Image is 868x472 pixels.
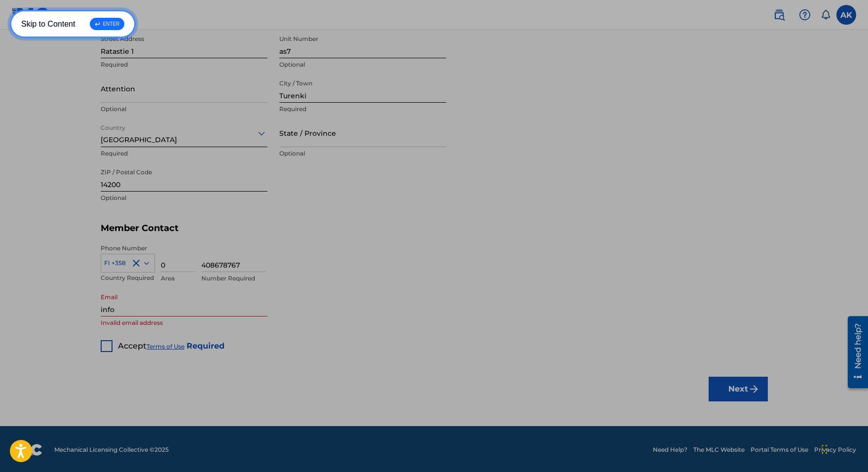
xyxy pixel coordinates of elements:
[653,445,687,454] a: Need Help?
[769,5,789,25] a: Public Search
[187,341,225,351] strong: Required
[279,60,446,69] p: Optional
[12,7,50,22] img: MLC Logo
[101,121,267,145] div: [GEOGRAPHIC_DATA]
[101,60,267,69] p: Required
[147,343,185,350] a: Terms of Use
[795,5,815,25] div: Help
[101,274,155,282] p: Country Required
[118,341,147,351] span: Accept
[821,10,830,20] div: Notifications
[751,445,808,454] a: Portal Terms of Use
[101,218,768,239] h5: Member Contact
[101,194,267,202] p: Optional
[101,105,267,114] p: Optional
[101,118,125,132] label: Country
[693,445,745,454] a: The MLC Website
[822,434,828,464] div: Drag
[840,310,868,394] iframe: Resource Center
[161,274,195,283] p: Area
[814,445,856,454] a: Privacy Policy
[101,149,267,158] p: Required
[748,383,760,395] img: f7272a7cc735f4ea7f67.svg
[709,377,768,401] button: Next
[799,9,811,21] img: help
[54,445,169,454] span: Mechanical Licensing Collective © 2025
[201,274,265,283] p: Number Required
[836,5,856,25] div: User Menu
[279,105,446,114] p: Required
[279,149,446,158] p: Optional
[819,425,868,472] iframe: Chat Widget
[773,9,785,21] img: search
[101,318,267,327] p: Invalid email address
